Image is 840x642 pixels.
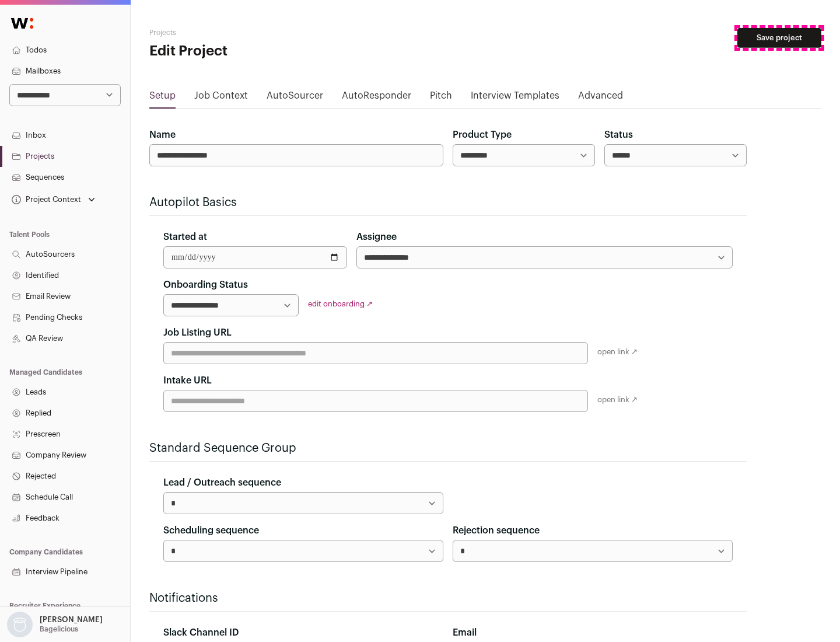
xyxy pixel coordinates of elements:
[471,89,559,107] a: Interview Templates
[5,612,105,637] button: Open dropdown
[149,440,747,456] h2: Standard Sequence Group
[267,89,323,107] a: AutoSourcer
[163,278,248,292] label: Onboarding Status
[9,191,97,208] button: Open dropdown
[149,89,176,107] a: Setup
[149,128,176,142] label: Name
[40,624,78,634] p: Bagelicious
[149,194,747,211] h2: Autopilot Basics
[163,326,232,340] label: Job Listing URL
[163,476,281,490] label: Lead / Outreach sequence
[453,626,733,640] div: Email
[149,590,747,606] h2: Notifications
[430,89,452,107] a: Pitch
[149,42,373,61] h1: Edit Project
[163,230,207,244] label: Started at
[5,12,40,35] img: Wellfound
[163,524,259,538] label: Scheduling sequence
[737,28,821,48] button: Save project
[7,612,33,637] img: nopic.png
[342,89,411,107] a: AutoResponder
[163,374,212,388] label: Intake URL
[40,615,103,624] p: [PERSON_NAME]
[163,626,239,640] label: Slack Channel ID
[149,28,373,37] h2: Projects
[356,230,397,244] label: Assignee
[453,524,540,538] label: Rejection sequence
[308,300,373,308] a: edit onboarding ↗
[9,195,81,204] div: Project Context
[453,128,512,142] label: Product Type
[578,89,623,107] a: Advanced
[604,128,633,142] label: Status
[194,89,248,107] a: Job Context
